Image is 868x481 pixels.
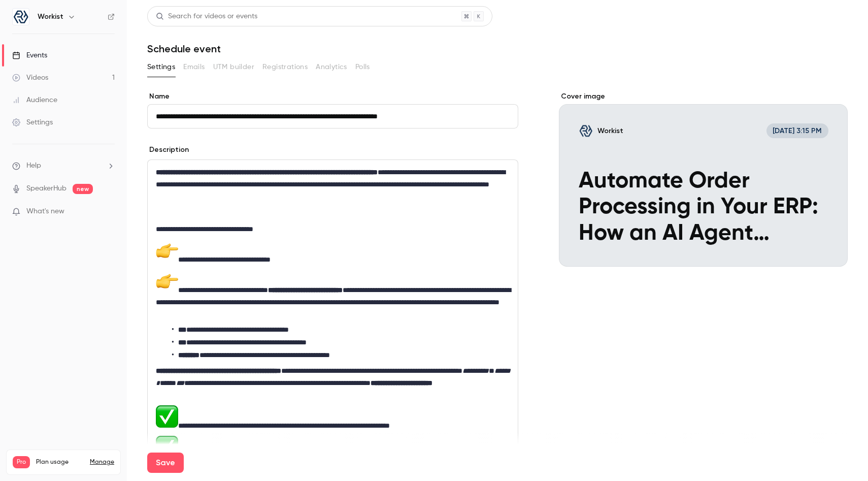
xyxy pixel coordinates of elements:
span: Polls [355,62,370,73]
span: Registrations [262,62,308,73]
div: Videos [12,73,48,83]
a: SpeakerHub [26,183,66,194]
span: UTM builder [213,62,254,73]
section: Cover image [559,91,848,267]
div: Search for videos or events [156,11,257,22]
h6: Workist [38,12,63,22]
label: Cover image [559,91,848,102]
a: Manage [90,458,114,466]
label: Description [147,145,189,155]
span: Analytics [316,62,347,73]
div: Settings [12,117,53,127]
button: Settings [147,59,175,75]
label: Name [147,91,518,102]
span: What's new [26,206,64,217]
span: Emails [183,62,205,73]
div: Audience [12,95,57,105]
img: Workist [13,9,29,25]
span: Help [26,161,41,171]
div: Events [12,50,47,60]
span: Plan usage [36,458,84,466]
span: Pro [13,456,30,468]
button: Save [147,453,184,473]
span: new [73,184,93,194]
iframe: Noticeable Trigger [103,207,115,216]
h1: Schedule event [147,43,848,55]
li: help-dropdown-opener [12,161,115,171]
